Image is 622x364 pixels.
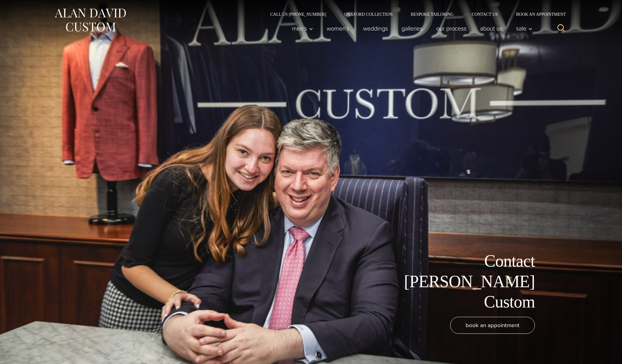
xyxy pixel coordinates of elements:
a: Book an Appointment [507,12,568,16]
a: book an appointment [450,317,535,334]
a: Galleries [395,22,430,34]
nav: Secondary Navigation [261,12,568,16]
a: Women’s [320,22,356,34]
img: Alan David Custom [54,7,126,34]
nav: Primary Navigation [285,22,536,34]
a: Contact Us [463,12,507,16]
span: Men’s [292,25,313,31]
span: book an appointment [466,321,519,330]
a: Bespoke Tailoring [402,12,463,16]
a: Oxxford Collection [335,12,402,16]
a: Our Process [430,22,473,34]
a: weddings [356,22,395,34]
button: View Search Form [554,21,568,36]
span: Sale [516,25,532,31]
a: Call Us [PHONE_NUMBER] [261,12,335,16]
a: About Us [473,22,509,34]
h1: Contact [PERSON_NAME] Custom [399,251,535,312]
